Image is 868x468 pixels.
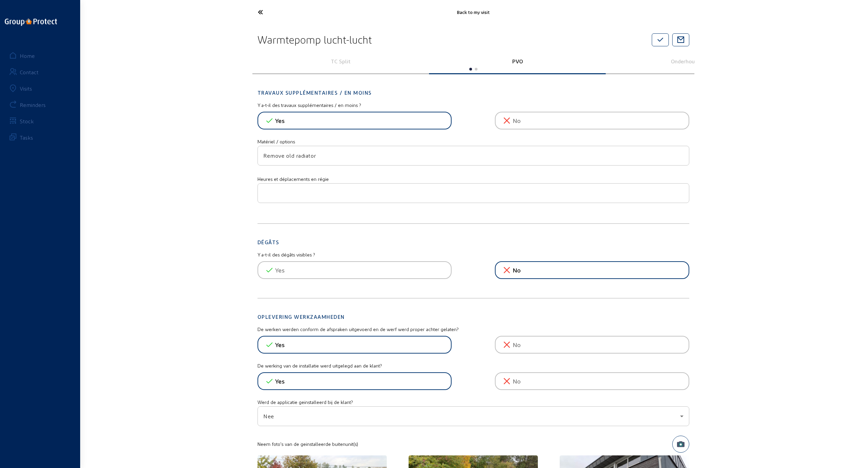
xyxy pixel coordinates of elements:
[513,340,521,349] span: No
[20,69,39,75] div: Contact
[4,64,76,80] a: Contact
[258,441,358,447] mat-label: Neem foto's van de geinstalleerde buitenunit(s)
[263,413,274,419] span: Nee
[434,58,601,64] p: PVO
[20,85,32,92] div: Visits
[4,129,76,145] a: Tasks
[257,58,424,64] p: TC Split
[429,49,606,74] swiper-slide: 2 / 3
[258,101,689,112] mat-label: Y a-t-il des travaux supplémentaires / en moins ?
[4,96,76,113] a: Reminders
[258,362,689,372] mat-label: De werking van de installatie werd uitgelegd aan de klant?
[275,265,284,275] span: Yes
[4,47,76,64] a: Home
[258,302,689,321] h2: Oplevering werkzaamheden
[258,251,689,261] mat-label: Y a-t-il des dégâts visibles ?
[610,58,778,64] p: Onderhoudsbezoek
[20,102,46,108] div: Reminders
[5,18,57,26] img: logo-oneline.png
[258,78,689,97] h2: Travaux supplémentaires / en moins
[4,80,76,96] a: Visits
[513,265,521,275] span: No
[258,176,329,182] mat-label: Heures et déplacements en régie
[258,228,689,246] h2: Dégâts
[323,9,623,15] div: Back to my visit
[258,139,295,144] mat-label: Matériel / options
[258,325,689,336] mat-label: De werken werden conform de afspraken uitgevoerd en de werf werd proper achter gelaten?
[513,376,521,386] span: No
[275,116,284,125] span: Yes
[20,118,34,124] div: Stock
[20,134,33,141] div: Tasks
[258,399,353,405] mat-label: Werd de applicatie geinstalleerd bij de klant?
[513,116,521,125] span: No
[20,52,35,59] div: Home
[275,340,284,349] span: Yes
[606,49,782,74] swiper-slide: 3 / 3
[4,113,76,129] a: Stock
[275,376,284,386] span: Yes
[252,49,429,74] swiper-slide: 1 / 3
[258,33,372,46] h2: Warmtepomp lucht-lucht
